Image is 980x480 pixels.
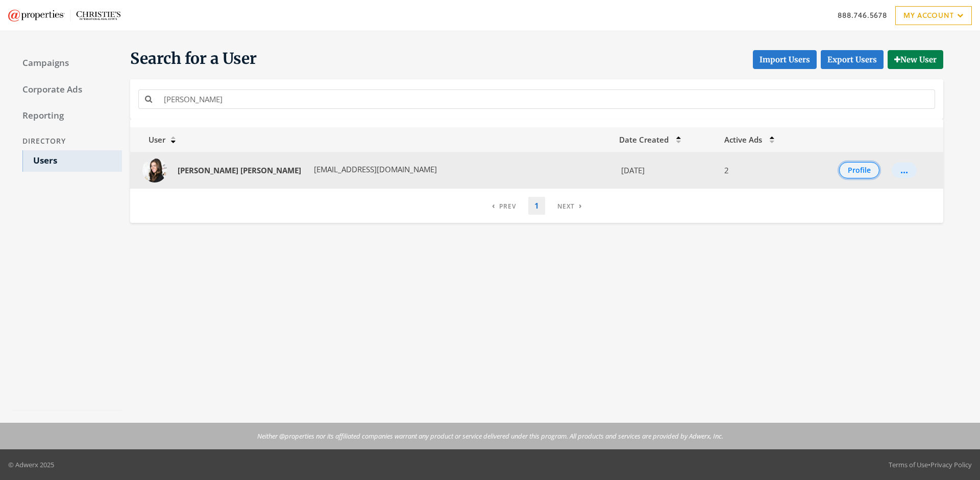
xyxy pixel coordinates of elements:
a: Privacy Policy [930,460,972,469]
a: Corporate Ads [12,79,122,101]
a: [PERSON_NAME] [PERSON_NAME] [171,161,308,180]
strong: [PERSON_NAME] [178,165,238,175]
img: Nicole Dahl profile [142,158,167,182]
a: 888.746.5678 [838,10,887,20]
button: Import Users [753,50,817,69]
span: [EMAIL_ADDRESS][DOMAIN_NAME] [312,164,437,174]
p: © Adwerx 2025 [8,460,54,470]
a: Reporting [12,105,122,127]
div: • [889,460,972,470]
td: [DATE] [613,152,718,189]
a: Export Users [821,50,884,69]
td: 2 [718,152,805,189]
a: 1 [528,197,545,215]
input: Search for a name or email address [158,89,935,108]
nav: pagination [486,197,588,215]
button: ... [892,163,917,178]
a: Users [22,150,122,172]
i: Search for a name or email address [145,95,152,103]
a: My Account [895,6,972,25]
strong: [PERSON_NAME] [240,165,301,175]
span: Active Ads [724,134,762,145]
span: User [136,134,165,145]
img: Adwerx [8,10,120,21]
a: Terms of Use [889,460,928,469]
p: Neither @properties nor its affiliated companies warrant any product or service delivered under t... [257,431,723,441]
button: New User [888,50,943,69]
span: Date Created [619,134,669,145]
div: ... [900,170,908,171]
a: Campaigns [12,53,122,74]
div: Directory [12,132,122,151]
span: Search for a User [130,49,257,69]
button: Profile [839,162,879,178]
